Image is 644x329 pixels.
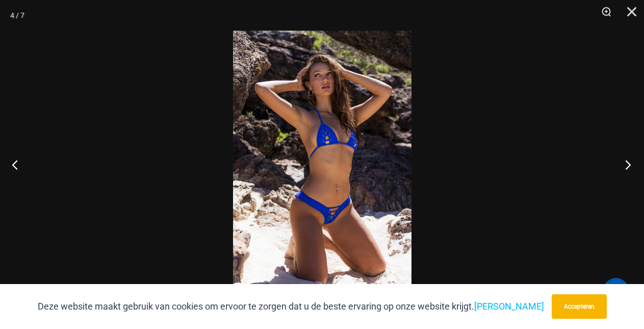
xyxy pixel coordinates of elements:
font: Deze website maakt gebruik van cookies om ervoor te zorgen dat u de beste ervaring op onze websit... [38,301,474,312]
button: Volgende [606,139,644,190]
a: [PERSON_NAME] [474,301,544,312]
button: Accepteren [552,294,607,319]
font: 4 / 7 [10,11,24,19]
font: Accepteren [564,303,595,310]
img: Link Kobaltblauw 3070 Boven 4955 Onder 05 [233,31,411,298]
